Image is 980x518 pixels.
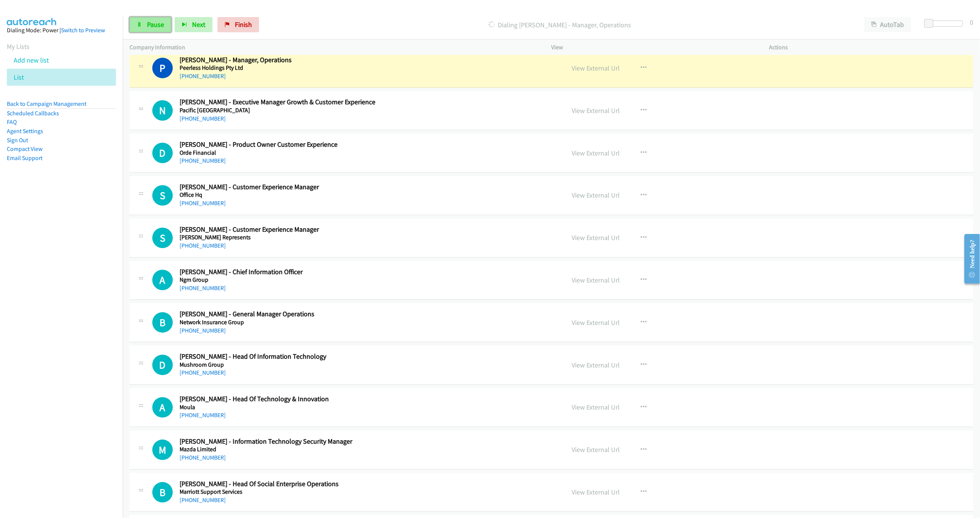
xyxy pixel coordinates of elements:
h2: [PERSON_NAME] - Product Owner Customer Experience [180,140,478,149]
p: View [552,43,756,52]
a: My Lists [7,42,30,51]
h1: A [152,397,173,418]
a: Pause [130,17,171,32]
h1: M [152,440,173,460]
a: Email Support [7,154,42,162]
a: List [14,73,24,82]
h2: [PERSON_NAME] - Customer Experience Manager [180,225,478,234]
h5: Marriott Support Services [180,488,478,496]
a: [PHONE_NUMBER] [180,411,226,419]
div: The call is yet to be attempted [152,100,173,121]
p: Actions [769,43,973,52]
div: The call is yet to be attempted [152,312,173,333]
a: [PHONE_NUMBER] [180,284,226,292]
a: Back to Campaign Management [7,100,86,107]
p: Dialing [PERSON_NAME] - Manager, Operations [269,20,850,30]
span: Next [192,20,205,29]
a: [PHONE_NUMBER] [180,496,226,504]
a: View External Url [572,191,620,199]
div: The call is yet to be attempted [152,355,173,375]
a: [PHONE_NUMBER] [180,369,226,376]
h2: [PERSON_NAME] - Head Of Social Enterprise Operations [180,480,478,488]
h1: B [152,312,173,333]
div: The call is yet to be attempted [152,270,173,290]
a: View External Url [572,106,620,115]
h1: S [152,228,173,248]
h5: Peerless Holdings Pty Ltd [180,64,478,72]
h2: [PERSON_NAME] - Chief Information Officer [180,268,478,276]
a: View External Url [572,403,620,411]
h2: [PERSON_NAME] - Head Of Information Technology [180,352,478,361]
h1: D [152,143,173,163]
a: [PHONE_NUMBER] [180,454,226,461]
h5: Orde Financial [180,149,478,157]
h2: [PERSON_NAME] - Customer Experience Manager [180,183,478,192]
h2: [PERSON_NAME] - Executive Manager Growth & Customer Experience [180,98,478,107]
h5: Ngm Group [180,276,478,284]
a: View External Url [572,488,620,496]
h5: Mazda Limited [180,446,478,453]
button: AutoTab [864,17,911,32]
a: View External Url [572,64,620,72]
a: View External Url [572,318,620,327]
a: View External Url [572,445,620,454]
h1: B [152,482,173,502]
h5: Mushroom Group [180,361,478,369]
a: Sign Out [7,137,28,144]
a: [PHONE_NUMBER] [180,157,226,164]
a: FAQ [7,118,17,126]
h1: S [152,185,173,206]
h2: [PERSON_NAME] - Information Technology Security Manager [180,437,478,446]
h5: Moula [180,403,478,411]
h5: Office Hq [180,191,478,199]
a: Compact View [7,145,42,152]
div: The call is yet to be attempted [152,228,173,248]
iframe: Resource Center [958,229,980,289]
h1: D [152,355,173,375]
a: [PHONE_NUMBER] [180,199,226,207]
a: Scheduled Callbacks [7,110,59,117]
h2: [PERSON_NAME] - General Manager Operations [180,310,478,319]
div: The call is yet to be attempted [152,397,173,418]
span: Pause [147,20,164,29]
a: Add new list [14,56,49,64]
div: Dialing Mode: Power | [7,26,116,35]
a: Agent Settings [7,127,43,135]
div: The call is yet to be attempted [152,143,173,163]
h1: A [152,270,173,290]
h5: Pacific [GEOGRAPHIC_DATA] [180,107,478,114]
h5: Network Insurance Group [180,319,478,326]
a: [PHONE_NUMBER] [180,115,226,122]
h1: P [152,58,173,78]
h2: [PERSON_NAME] - Head Of Technology & Innovation [180,395,478,403]
button: Next [175,17,213,32]
span: Finish [235,20,252,29]
div: The call is yet to be attempted [152,482,173,502]
a: View External Url [572,233,620,242]
div: 0 [970,17,973,27]
a: Finish [217,17,259,32]
a: View External Url [572,361,620,369]
p: Company Information [130,43,538,52]
div: Delay between calls (in seconds) [928,20,963,27]
a: [PHONE_NUMBER] [180,327,226,334]
a: View External Url [572,149,620,157]
h1: N [152,100,173,121]
h2: [PERSON_NAME] - Manager, Operations [180,56,478,64]
a: [PHONE_NUMBER] [180,242,226,249]
a: [PHONE_NUMBER] [180,72,226,80]
a: View External Url [572,276,620,284]
h5: [PERSON_NAME] Represents [180,234,478,241]
a: Switch to Preview [61,27,105,34]
div: The call is yet to be attempted [152,185,173,206]
div: The call is yet to be attempted [152,440,173,460]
